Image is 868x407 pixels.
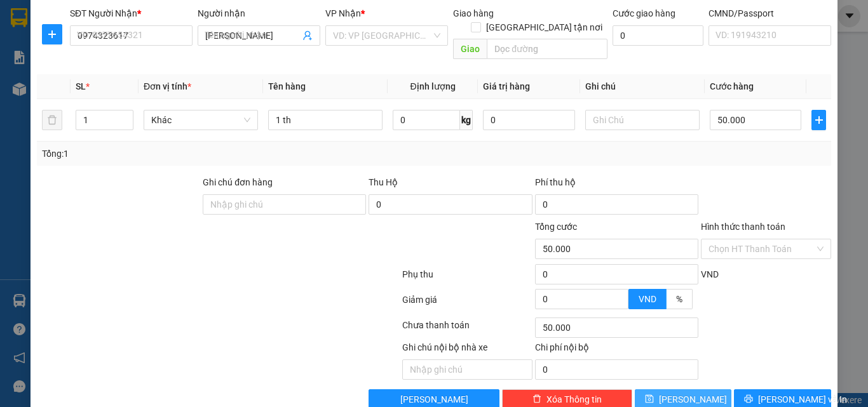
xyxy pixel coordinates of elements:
[268,110,383,130] input: VD: Bàn, Ghế
[613,25,703,46] input: Cước giao hàng
[401,293,534,315] div: Giảm giá
[76,81,86,91] span: SL
[42,24,62,44] button: plus
[535,175,698,194] div: Phí thu hộ
[144,81,191,91] span: Đơn vị tính
[460,110,473,130] span: kg
[701,222,785,232] label: Hình thức thanh toán
[42,110,62,130] button: delete
[151,110,250,130] span: Khác
[483,110,574,130] input: 0
[709,6,831,20] div: CMND/Passport
[42,147,336,161] div: Tổng: 1
[483,81,530,91] span: Giá trị hàng
[203,194,366,215] input: Ghi chú đơn hàng
[70,6,193,20] div: SĐT Người Nhận
[645,394,654,404] span: save
[198,6,320,20] div: Người nhận
[401,267,534,290] div: Phụ thu
[546,392,602,406] span: Xóa Thông tin
[302,30,313,41] span: user-add
[453,8,494,18] span: Giao hàng
[410,81,455,91] span: Định lượng
[402,359,532,380] input: Nhập ghi chú
[325,8,361,18] span: VP Nhận
[487,39,607,59] input: Dọc đường
[453,39,487,59] span: Giao
[639,294,656,304] span: VND
[369,177,398,187] span: Thu Hộ
[402,340,532,359] div: Ghi chú nội bộ nhà xe
[43,29,62,39] span: plus
[203,177,273,187] label: Ghi chú đơn hàng
[481,20,607,34] span: [GEOGRAPHIC_DATA] tận nơi
[400,392,468,406] span: [PERSON_NAME]
[710,81,754,91] span: Cước hàng
[758,392,847,406] span: [PERSON_NAME] và In
[812,115,825,125] span: plus
[535,340,698,359] div: Chi phí nội bộ
[580,74,705,99] th: Ghi chú
[744,394,753,404] span: printer
[613,8,675,18] label: Cước giao hàng
[676,294,682,304] span: %
[535,222,577,232] span: Tổng cước
[401,318,534,340] div: Chưa thanh toán
[811,110,826,130] button: plus
[701,269,719,279] span: VND
[585,110,700,130] input: Ghi Chú
[532,394,541,404] span: delete
[268,81,306,91] span: Tên hàng
[659,392,727,406] span: [PERSON_NAME]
